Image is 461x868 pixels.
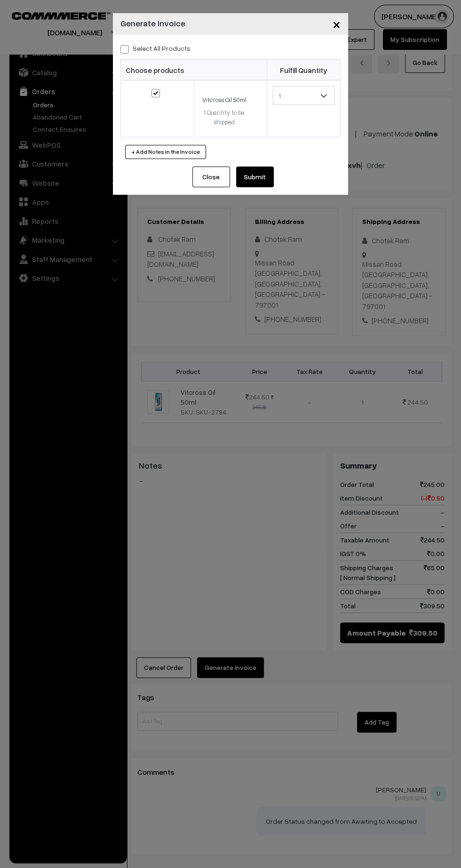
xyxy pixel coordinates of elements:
th: Fulfill Quantity [267,60,341,80]
span: 1 [273,88,334,104]
button: Submit [236,167,274,187]
button: Close [325,9,348,39]
button: + Add Notes in the Invoice [125,145,206,159]
div: 1 Quantity to be shipped [200,108,249,127]
button: Close [192,167,230,187]
label: Select all Products [120,43,191,53]
h4: Generate Invoice [120,17,185,30]
span: 1 [273,86,334,105]
div: Vitcross Oil 50ml [200,96,249,105]
th: Choose products [121,60,267,80]
span: × [333,15,341,32]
